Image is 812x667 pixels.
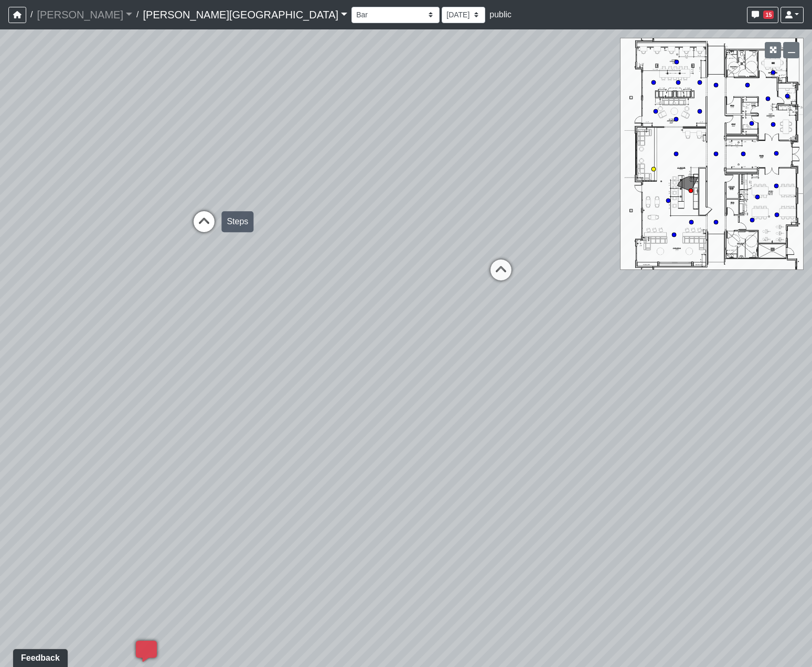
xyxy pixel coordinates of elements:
[143,4,347,25] a: [PERSON_NAME][GEOGRAPHIC_DATA]
[37,4,132,25] a: [PERSON_NAME]
[132,4,143,25] span: /
[221,211,253,232] div: Steps
[763,11,774,19] span: 15
[26,4,37,25] span: /
[747,7,778,23] button: 15
[8,646,70,667] iframe: Ybug feedback widget
[489,10,511,19] span: public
